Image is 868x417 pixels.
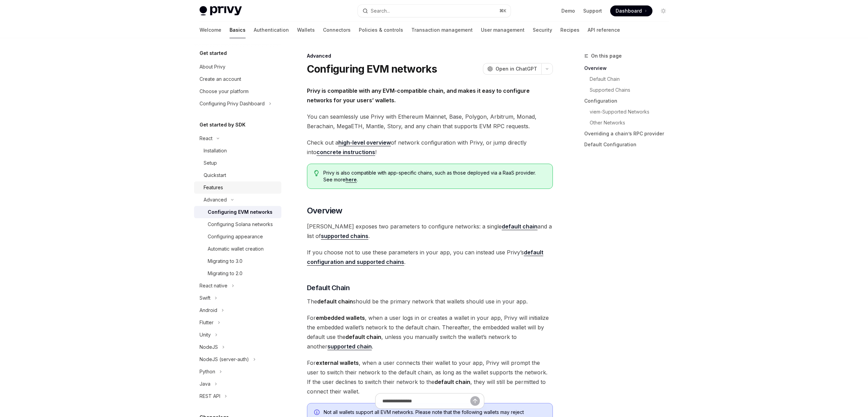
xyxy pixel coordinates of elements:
a: Installation [194,145,281,157]
strong: default chain [435,378,470,385]
button: Toggle Configuring Privy Dashboard section [194,98,281,110]
span: You can seamlessly use Privy with Ethereum Mainnet, Base, Polygon, Arbitrum, Monad, Berachain, Me... [307,112,553,131]
a: concrete instructions [317,149,375,156]
a: Configuring appearance [194,230,281,243]
span: The should be the primary network that wallets should use in your app. [307,297,553,306]
a: Migrating to 3.0 [194,255,281,267]
div: Choose your platform [200,87,249,95]
div: Features [204,183,223,192]
div: NodeJS [200,343,218,351]
a: Configuring Solana networks [194,218,281,230]
span: ⌘ K [499,8,506,14]
div: Python [200,368,215,376]
div: Setup [204,159,217,167]
span: For , when a user connects their wallet to your app, Privy will prompt the user to switch their n... [307,358,553,396]
span: Check out a of network configuration with Privy, or jump directly into ! [307,138,553,157]
a: Welcome [200,22,221,38]
button: Toggle NodeJS section [194,341,281,353]
a: supported chain [327,343,372,350]
input: Ask a question... [382,393,470,408]
div: Advanced [204,196,227,204]
a: high-level overview [338,139,391,146]
button: Toggle Swift section [194,292,281,304]
a: here [345,177,357,183]
span: [PERSON_NAME] exposes two parameters to configure networks: a single and a list of . [307,222,553,241]
div: Java [200,380,210,388]
div: Advanced [307,53,553,59]
strong: embedded wallets [316,314,365,321]
a: Security [533,22,552,38]
a: Configuration [584,95,674,106]
a: Transaction management [411,22,473,38]
a: viem-Supported Networks [584,106,674,117]
button: Open in ChatGPT [483,63,541,75]
div: Create an account [200,75,241,83]
button: Toggle Android section [194,304,281,316]
a: About Privy [194,61,281,73]
div: Installation [204,147,227,155]
button: Toggle React section [194,132,281,145]
a: Demo [561,8,575,14]
a: Authentication [254,22,289,38]
a: Quickstart [194,169,281,181]
div: Unity [200,331,211,339]
a: Features [194,181,281,194]
strong: default chain [317,298,353,305]
div: React native [200,282,227,290]
div: Search... [371,7,390,15]
a: Setup [194,157,281,169]
button: Toggle Unity section [194,329,281,341]
a: supported chains [321,233,368,240]
div: Configuring Solana networks [208,220,273,228]
h5: Get started [200,49,227,57]
button: Toggle Python section [194,366,281,378]
button: Toggle React native section [194,280,281,292]
a: Overview [584,63,674,74]
button: Toggle Flutter section [194,316,281,329]
span: Privy is also compatible with app-specific chains, such as those deployed via a RaaS provider. Se... [323,169,545,183]
span: Default Chain [307,283,350,293]
a: Overriding a chain’s RPC provider [584,128,674,139]
a: Choose your platform [194,85,281,98]
div: Flutter [200,318,214,327]
h5: Get started by SDK [200,121,246,129]
span: On this page [591,52,622,60]
button: Open search [358,5,511,17]
div: NodeJS (server-auth) [200,355,249,363]
span: Dashboard [616,8,642,14]
div: Automatic wallet creation [208,245,264,253]
a: Basics [230,22,246,38]
button: Toggle dark mode [658,5,669,16]
img: light logo [200,6,242,16]
button: Toggle REST API section [194,390,281,402]
div: Configuring Privy Dashboard [200,100,265,108]
button: Toggle NodeJS (server-auth) section [194,353,281,366]
a: Default Configuration [584,139,674,150]
button: Toggle Java section [194,378,281,390]
a: Wallets [297,22,315,38]
svg: Tip [314,170,319,176]
a: Recipes [560,22,579,38]
a: Connectors [323,22,351,38]
div: Configuring EVM networks [208,208,273,216]
span: If you choose not to use these parameters in your app, you can instead use Privy’s . [307,248,553,267]
a: Create an account [194,73,281,85]
a: default chain [502,223,538,230]
span: Overview [307,205,342,216]
a: Dashboard [610,5,652,16]
a: Policies & controls [359,22,403,38]
div: React [200,134,212,143]
a: Supported Chains [584,85,674,95]
div: Migrating to 2.0 [208,269,242,278]
strong: external wallets [316,359,359,366]
a: Default Chain [584,74,674,85]
a: User management [481,22,525,38]
div: REST API [200,392,220,400]
h1: Configuring EVM networks [307,63,437,75]
div: Configuring appearance [208,233,263,241]
a: Support [583,8,602,14]
strong: default chain [345,333,381,340]
button: Send message [470,396,480,406]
